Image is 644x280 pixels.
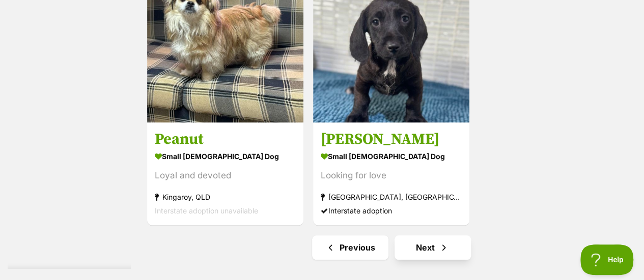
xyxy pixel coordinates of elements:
[313,122,469,225] a: [PERSON_NAME] small [DEMOGRAPHIC_DATA] Dog Looking for love [GEOGRAPHIC_DATA], [GEOGRAPHIC_DATA] ...
[146,235,636,260] nav: Pagination
[321,149,462,164] strong: small [DEMOGRAPHIC_DATA] Dog
[395,235,471,260] a: Next page
[155,130,296,149] h3: Peanut
[155,169,296,182] div: Loyal and devoted
[155,149,296,164] strong: small [DEMOGRAPHIC_DATA] Dog
[147,122,303,225] a: Peanut small [DEMOGRAPHIC_DATA] Dog Loyal and devoted Kingaroy, QLD Interstate adoption unavailable
[312,235,388,260] a: Previous page
[321,190,462,204] strong: [GEOGRAPHIC_DATA], [GEOGRAPHIC_DATA]
[155,206,258,215] span: Interstate adoption unavailable
[155,190,296,204] strong: Kingaroy, QLD
[321,130,462,149] h3: [PERSON_NAME]
[321,204,462,217] div: Interstate adoption
[580,244,634,275] iframe: Help Scout Beacon - Open
[321,169,462,182] div: Looking for love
